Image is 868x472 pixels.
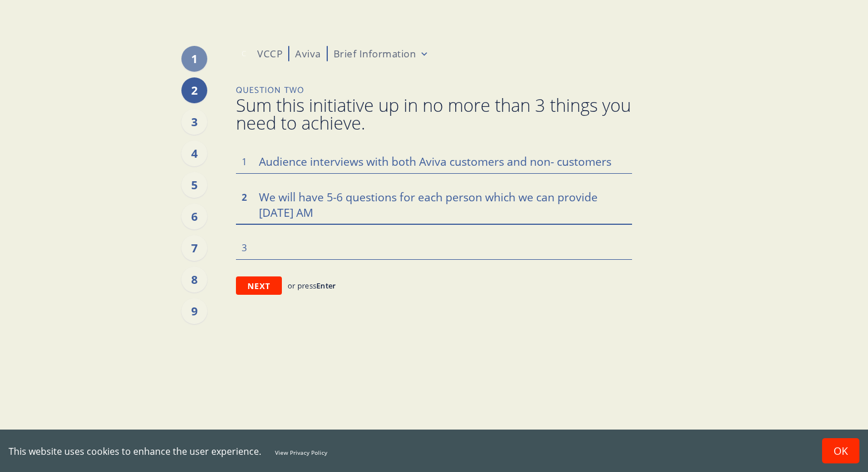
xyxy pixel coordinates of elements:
div: This website uses cookies to enhance the user experience. [9,445,805,458]
p: Aviva [295,47,321,61]
div: 6 [181,204,207,229]
button: Next [236,276,282,295]
div: 4 [181,141,207,166]
span: 3 [242,241,247,254]
div: 9 [181,298,207,324]
div: C [236,46,251,61]
div: 1 [181,46,207,72]
button: Brief Information [334,47,431,60]
textarea: Audience interviews with both Aviva customers and non- customers [236,149,632,173]
div: 2 [181,77,207,103]
div: 3 [181,109,207,135]
div: 8 [181,267,207,292]
p: VCCP [257,47,282,61]
div: 7 [181,235,207,261]
p: Brief Information [334,47,416,60]
div: 5 [181,172,207,198]
span: Enter [316,280,336,291]
p: Question Two [236,84,632,96]
span: Sum this initiative up in no more than 3 things you need to achieve. [236,96,632,132]
a: View Privacy Policy [275,448,327,457]
span: 1 [242,155,247,168]
p: or press [288,280,336,291]
span: 2 [242,191,247,204]
textarea: We will have 5-6 questions for each person which we can provide [DATE] AM [236,185,632,224]
svg: Claudia O'Connell [236,46,251,61]
button: Accept cookies [822,438,859,463]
